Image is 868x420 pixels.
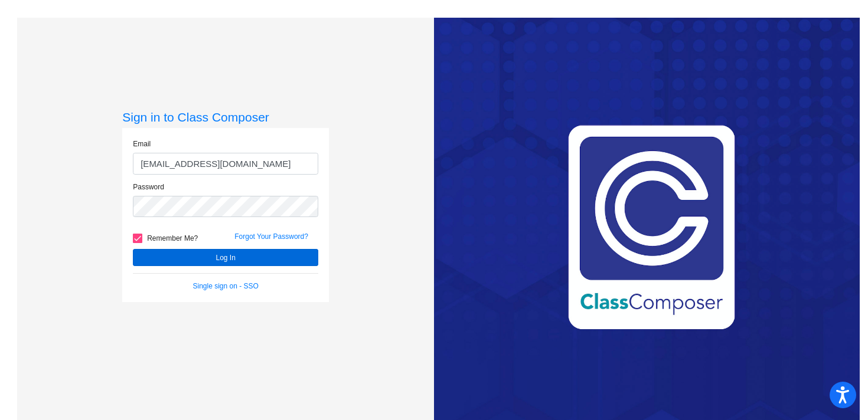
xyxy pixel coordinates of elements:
[234,232,308,241] a: Forgot Your Password?
[133,182,164,192] label: Password
[122,110,329,124] h3: Sign in to Class Composer
[193,282,259,290] a: Single sign on - SSO
[133,139,151,149] label: Email
[147,231,198,245] span: Remember Me?
[133,249,318,266] button: Log In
